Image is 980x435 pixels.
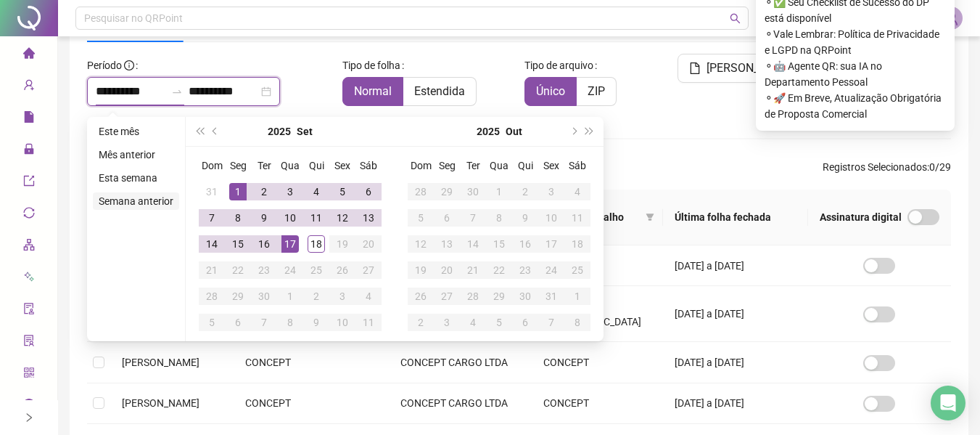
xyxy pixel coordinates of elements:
[823,159,951,182] span: : 0 / 29
[303,231,329,257] td: 2025-09-18
[564,231,590,257] td: 2025-10-18
[438,183,456,200] div: 29
[281,288,299,305] div: 1
[564,257,590,283] td: 2025-10-25
[538,153,564,179] th: Sex
[225,257,251,283] td: 2025-09-22
[543,288,560,305] div: 31
[23,168,35,198] span: export
[355,231,382,257] td: 2025-09-20
[229,235,247,253] div: 15
[464,209,482,227] div: 7
[464,314,482,331] div: 4
[689,62,701,74] span: file
[569,235,586,253] div: 18
[234,383,389,424] td: CONCEPT
[354,84,392,98] span: Normal
[281,235,299,253] div: 17
[334,183,351,200] div: 5
[408,257,434,283] td: 2025-10-19
[229,261,247,279] div: 22
[229,209,247,227] div: 8
[460,231,486,257] td: 2025-10-14
[93,169,179,187] li: Esta semana
[490,261,508,279] div: 22
[355,179,382,205] td: 2025-09-06
[412,314,429,331] div: 2
[486,205,512,231] td: 2025-10-08
[329,283,355,309] td: 2025-10-03
[569,209,586,227] div: 11
[23,137,35,166] span: lock
[434,179,460,205] td: 2025-09-29
[192,117,207,146] button: super-prev-year
[564,283,590,309] td: 2025-11-01
[355,153,382,179] th: Sáb
[565,117,581,146] button: next-year
[277,309,303,336] td: 2025-10-08
[538,283,564,309] td: 2025-10-31
[414,84,465,98] span: Estendida
[303,257,329,283] td: 2025-09-25
[516,288,534,305] div: 30
[229,288,247,305] div: 29
[464,288,482,305] div: 28
[334,209,351,227] div: 12
[408,283,434,309] td: 2025-10-26
[486,153,512,179] th: Qua
[255,261,273,279] div: 23
[643,206,657,228] span: filter
[516,209,534,227] div: 9
[490,235,508,253] div: 15
[408,179,434,205] td: 2025-09-28
[543,314,560,331] div: 7
[532,383,662,424] td: CONCEPT
[569,314,586,331] div: 8
[281,183,299,200] div: 3
[342,57,400,73] span: Tipo de folha
[251,153,277,179] th: Ter
[408,231,434,257] td: 2025-10-12
[334,288,351,305] div: 3
[225,153,251,179] th: Seg
[23,296,35,325] span: audit
[512,205,538,231] td: 2025-10-09
[255,183,273,200] div: 2
[765,26,946,58] span: ⚬ Vale Lembrar: Política de Privacidade e LGPD na QRPoint
[564,153,590,179] th: Sáb
[464,261,482,279] div: 21
[412,261,429,279] div: 19
[434,283,460,309] td: 2025-10-27
[538,309,564,336] td: 2025-11-07
[360,209,377,227] div: 13
[931,386,965,420] div: Open Intercom Messenger
[663,342,808,383] td: [DATE] a [DATE]
[329,257,355,283] td: 2025-09-26
[486,179,512,205] td: 2025-10-01
[23,200,35,229] span: sync
[543,183,560,200] div: 3
[329,309,355,336] td: 2025-10-10
[297,117,313,146] button: month panel
[707,60,794,77] span: [PERSON_NAME]
[308,183,325,200] div: 4
[408,205,434,231] td: 2025-10-05
[564,309,590,336] td: 2025-11-08
[225,205,251,231] td: 2025-09-08
[490,314,508,331] div: 5
[564,179,590,205] td: 2025-10-04
[23,41,35,70] span: home
[23,105,35,134] span: file
[334,235,351,253] div: 19
[277,231,303,257] td: 2025-09-17
[477,117,500,146] button: year panel
[588,84,605,98] span: ZIP
[564,205,590,231] td: 2025-10-11
[329,205,355,231] td: 2025-09-12
[506,117,522,146] button: month panel
[124,60,134,70] span: info-circle
[199,205,225,231] td: 2025-09-07
[438,209,456,227] div: 6
[308,314,325,331] div: 9
[229,183,247,200] div: 1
